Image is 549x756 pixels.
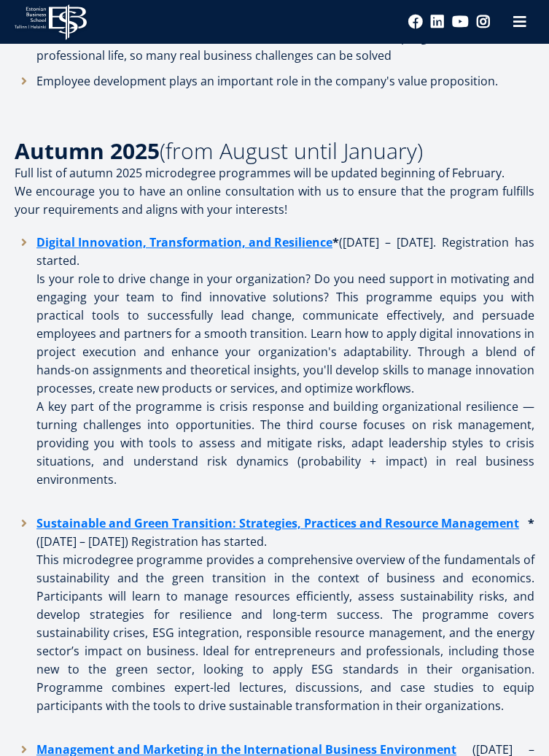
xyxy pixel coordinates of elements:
p: A key part of the programme is crisis response and building organizational resilience — turning c... [36,398,534,507]
a: Linkedin [430,15,445,29]
a: Sustainable and Green Transition: Strategies, Practices and Resource Management [36,514,519,533]
p: ​ [15,105,534,164]
p: Is your role to drive change in your organization? Do you need support in motivating and engaging... [36,270,534,398]
li: Employee development plays an important role in the company's value proposition. [15,72,534,90]
a: Youtube [452,15,469,29]
p: ([DATE] – [DATE]. Registration has started. [36,234,534,270]
li: ([DATE] – [DATE]) Registration has started. [15,514,534,733]
a: Digital Innovation, Transformation, and Resilience [36,234,332,252]
p: Full list of autumn 2025 microdegree programmes will be updated beginning of February. We encoura... [15,164,534,219]
strong: Autumn 2025 [15,136,160,166]
span: (from August until January) [160,136,423,166]
p: This microdegree programme provides a comprehensive overview of the fundamentals of sustainabilit... [36,551,534,733]
i: Sustainable and Green Transition: Strategies, Practices and Resource Management [36,515,519,531]
li: The student can connect the homework done within the programme with their professional life, so m... [15,28,534,65]
a: Instagram [476,15,491,29]
a: Facebook [408,15,423,29]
